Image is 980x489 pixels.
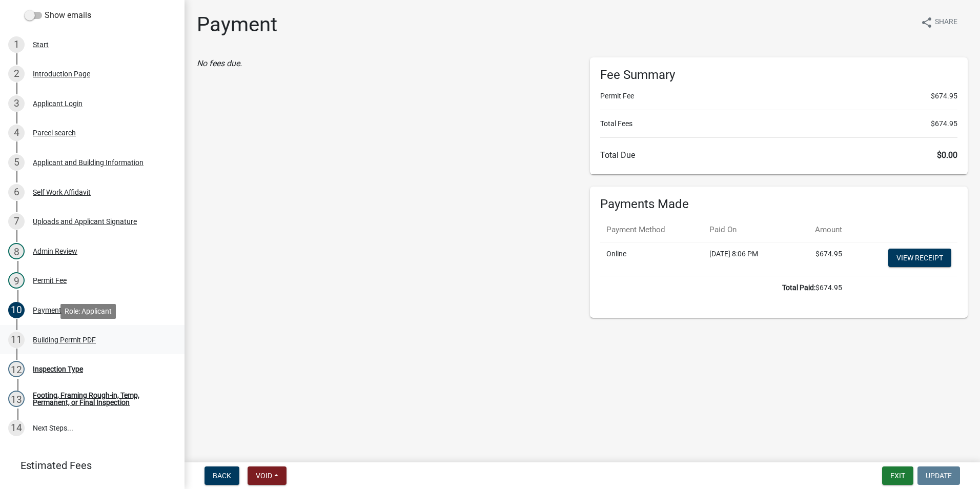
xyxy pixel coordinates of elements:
[703,218,791,242] th: Paid On
[33,307,62,314] div: Payment
[197,58,242,68] i: No fees due.
[8,154,25,171] div: 5
[33,189,91,196] div: Self Work Affidavit
[8,125,25,141] div: 4
[33,41,49,48] div: Start
[8,391,25,407] div: 13
[8,332,25,348] div: 11
[8,66,25,82] div: 2
[33,392,168,406] div: Footing, Framing Rough-in, Temp, Permanent, or Final Inspection
[937,150,957,160] span: $0.00
[256,472,272,480] span: Void
[8,95,25,112] div: 3
[8,36,25,53] div: 1
[600,242,703,276] td: Online
[600,276,848,299] td: $674.95
[600,91,957,101] li: Permit Fee
[912,12,966,32] button: shareShare
[600,150,957,160] h6: Total Due
[33,218,137,225] div: Uploads and Applicant Signature
[8,184,25,200] div: 6
[888,249,951,267] a: View receipt
[703,242,791,276] td: [DATE] 8:06 PM
[33,365,83,373] div: Inspection Type
[8,420,25,436] div: 14
[8,302,25,318] div: 10
[33,277,67,284] div: Permit Fee
[600,218,703,242] th: Payment Method
[600,197,957,212] h6: Payments Made
[248,466,287,485] button: Void
[935,16,957,29] span: Share
[33,129,76,136] div: Parcel search
[782,283,815,292] b: Total Paid:
[197,12,277,37] h1: Payment
[8,272,25,289] div: 9
[8,243,25,259] div: 8
[882,466,913,485] button: Exit
[33,248,77,255] div: Admin Review
[8,361,25,377] div: 12
[33,336,96,343] div: Building Permit PDF
[931,91,957,101] span: $674.95
[213,472,231,480] span: Back
[33,100,83,107] div: Applicant Login
[60,304,116,319] div: Role: Applicant
[600,68,957,83] h6: Fee Summary
[600,118,957,129] li: Total Fees
[917,466,960,485] button: Update
[33,159,144,166] div: Applicant and Building Information
[8,455,168,476] a: Estimated Fees
[205,466,239,485] button: Back
[8,213,25,230] div: 7
[931,118,957,129] span: $674.95
[33,70,90,77] div: Introduction Page
[791,218,848,242] th: Amount
[791,242,848,276] td: $674.95
[921,16,933,29] i: share
[926,472,952,480] span: Update
[25,9,91,22] label: Show emails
